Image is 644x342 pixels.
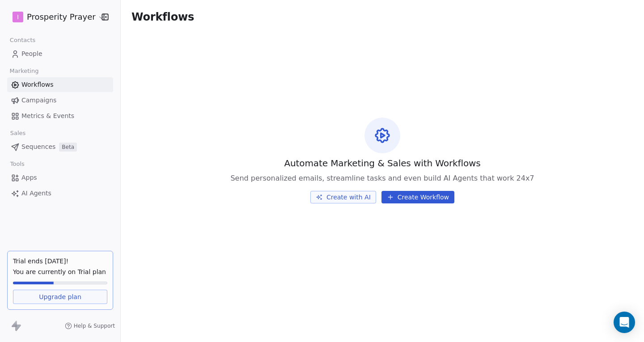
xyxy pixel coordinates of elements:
[7,139,113,154] a: SequencesBeta
[284,157,480,169] span: Automate Marketing & Sales with Workflows
[21,111,74,121] span: Metrics & Events
[21,189,51,198] span: AI Agents
[7,93,113,108] a: Campaigns
[13,267,107,276] span: You are currently on Trial plan
[13,290,107,304] a: Upgrade plan
[6,127,30,140] span: Sales
[7,170,113,185] a: Apps
[21,142,55,152] span: Sequences
[21,96,56,105] span: Campaigns
[7,186,113,201] a: AI Agents
[7,46,113,61] a: People
[21,49,42,59] span: People
[614,312,635,333] div: Open Intercom Messenger
[7,77,113,92] a: Workflows
[21,80,54,89] span: Workflows
[381,191,454,203] button: Create Workflow
[310,191,376,203] button: Create with AI
[13,257,107,266] div: Trial ends [DATE]!
[39,292,81,301] span: Upgrade plan
[7,109,113,123] a: Metrics & Events
[11,9,95,25] button: IProsperity Prayer
[65,322,115,329] a: Help & Support
[6,64,42,78] span: Marketing
[230,173,534,184] span: Send personalized emails, streamline tasks and even build AI Agents that work 24x7
[6,34,39,47] span: Contacts
[131,11,194,23] span: Workflows
[27,11,96,23] span: Prosperity Prayer
[74,322,115,329] span: Help & Support
[6,157,28,171] span: Tools
[59,143,77,152] span: Beta
[21,173,37,182] span: Apps
[17,13,19,21] span: I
